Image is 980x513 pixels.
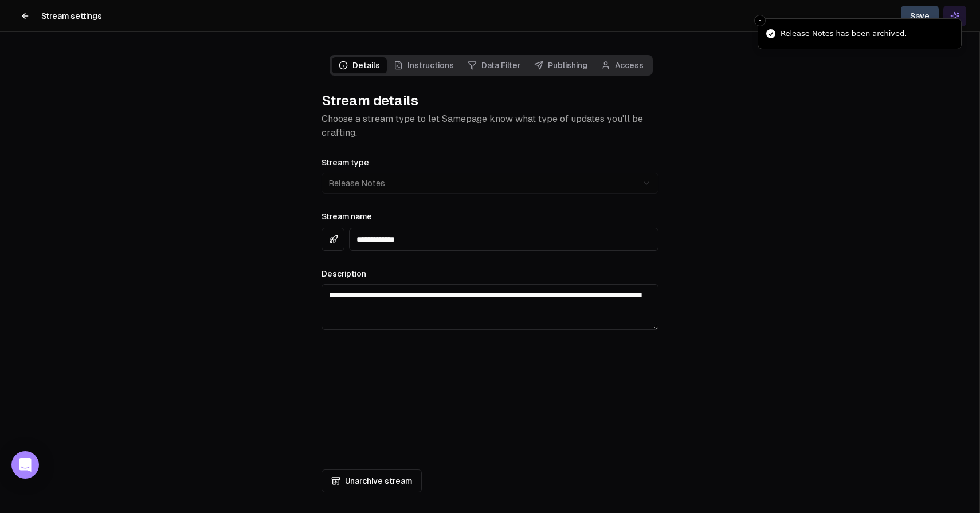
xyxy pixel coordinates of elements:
[322,469,422,492] button: Unarchive stream
[461,57,527,73] a: Data Filter
[754,15,766,26] button: Close toast
[322,112,658,140] p: Choose a stream type to let Samepage know what type of updates you'll be crafting.
[322,212,372,221] label: Stream name
[330,55,650,76] nav: Main
[322,92,658,110] h1: Stream details
[901,6,939,26] button: Save
[781,28,907,40] div: Release Notes has been archived.
[11,451,39,479] div: Open Intercom Messenger
[322,268,366,279] label: Description
[322,157,369,168] label: Stream type
[332,57,387,73] span: Details
[41,10,102,22] h1: Stream settings
[594,57,650,73] a: Access
[527,57,594,73] a: Publishing
[387,57,461,73] a: Instructions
